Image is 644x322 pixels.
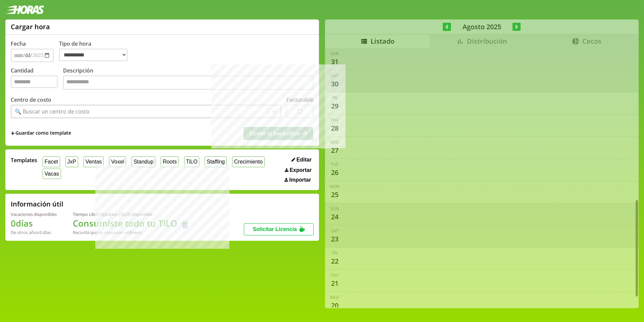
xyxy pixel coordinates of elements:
[109,156,126,167] button: Voxel
[43,156,60,167] button: Facet
[11,76,58,88] input: Cantidad
[205,156,227,167] button: Staffing
[286,96,314,103] label: Facturable
[131,156,155,167] button: Standup
[59,40,133,62] label: Tipo de hora
[289,177,311,183] span: Importar
[11,211,57,217] div: Vacaciones disponibles
[84,156,104,167] button: Ventas
[11,130,15,137] span: +
[289,156,314,163] button: Editar
[283,167,314,174] button: Exportar
[289,167,312,173] span: Exportar
[11,67,63,91] label: Cantidad
[11,22,50,31] h1: Cargar hora
[73,211,190,217] div: Tiempo Libre Optativo (TiLO) disponible
[11,217,57,229] h1: 0 días
[5,5,44,14] img: logotipo
[73,217,190,229] h1: Consumiste todo tu TiLO 🍵
[65,156,78,167] button: JxP
[11,229,57,235] div: De otros años: 0 días
[73,229,190,235] div: Recordá que se renuevan en
[15,108,90,115] div: 🔍 Buscar un centro de costo
[232,156,265,167] button: Crecimiento
[11,199,63,209] h2: Información útil
[11,130,71,137] span: +Guardar como template
[244,223,314,235] button: Solicitar Licencia
[129,229,142,235] b: Enero
[253,226,297,232] span: Solicitar Licencia
[11,40,26,47] label: Fecha
[63,76,314,90] textarea: Descripción
[297,157,312,163] span: Editar
[59,49,127,61] select: Tipo de hora
[184,156,200,167] button: TiLO
[161,156,178,167] button: Roots
[11,96,51,103] label: Centro de costo
[43,169,61,179] button: Vacas
[63,67,314,91] label: Descripción
[11,156,37,164] span: Templates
